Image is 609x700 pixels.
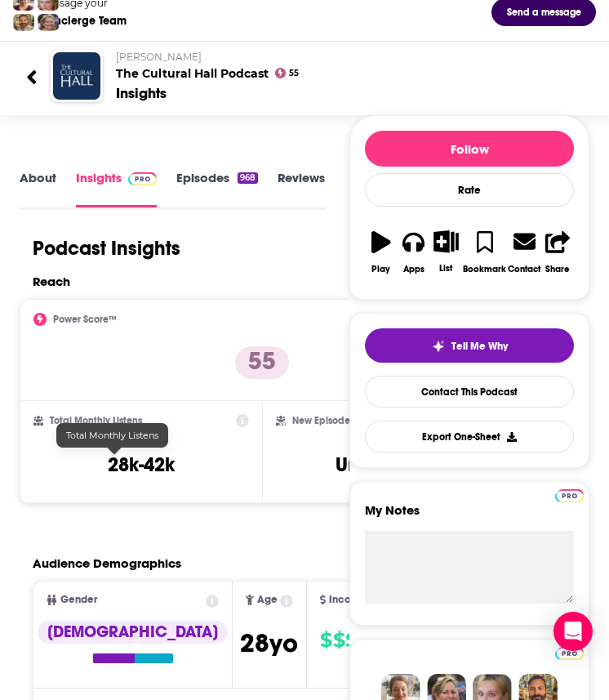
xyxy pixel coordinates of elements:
div: Share [545,264,570,274]
a: Pro website [555,487,584,502]
h2: The Cultural Hall Podcast [116,51,583,81]
h2: Reach [33,274,70,289]
div: Play [371,264,390,274]
button: Share [541,220,574,284]
button: Apps [398,220,430,284]
h2: Power Score™ [53,314,117,325]
span: 55 [289,70,299,77]
h2: New Episode Listens [292,415,382,426]
h1: Podcast Insights [33,236,180,261]
div: Apps [403,264,425,274]
button: Follow [365,131,574,167]
div: Open Intercom Messenger [553,612,593,651]
div: Bookmark [463,264,506,274]
h2: Total Monthly Listens [50,415,142,426]
label: My Notes [365,502,574,531]
img: Podchaser Pro [555,647,584,660]
a: About [20,170,56,207]
div: 968 [238,172,258,184]
a: Contact [507,220,541,284]
img: Podchaser Pro [128,172,157,185]
img: The Cultural Hall Podcast [53,52,100,100]
span: 28 yo [240,627,298,659]
span: Total Monthly Listens [66,430,158,441]
a: Reviews1 [278,170,341,207]
div: Contact [508,263,540,274]
button: Play [365,220,398,284]
h3: Under 2.7k [336,453,430,477]
button: Export One-Sheet [365,421,574,453]
span: Tell Me Why [451,340,508,353]
div: Rate [365,173,574,207]
span: Gender [60,595,97,605]
img: Jon Profile [13,14,34,31]
button: tell me why sparkleTell Me Why [365,328,574,363]
a: Pro website [555,644,584,660]
a: InsightsPodchaser Pro [76,170,157,207]
button: Bookmark [462,220,507,284]
span: Income [329,595,367,605]
span: [PERSON_NAME] [116,51,202,63]
img: tell me why sparkle [432,340,445,353]
div: List [439,263,452,274]
p: 55 [235,346,289,379]
button: List [430,220,463,283]
span: $ [333,627,345,653]
img: Podchaser Pro [555,489,584,502]
a: Episodes968 [176,170,258,207]
a: Contact This Podcast [365,376,574,408]
div: Concierge Team [40,14,127,28]
h3: 28k-42k [108,453,175,477]
span: $ [345,627,357,653]
span: $ [320,627,331,653]
span: Age [257,595,278,605]
h2: Audience Demographics [33,555,181,571]
div: [DEMOGRAPHIC_DATA] [38,621,228,644]
img: Barbara Profile [38,14,59,31]
div: Insights [116,84,167,102]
